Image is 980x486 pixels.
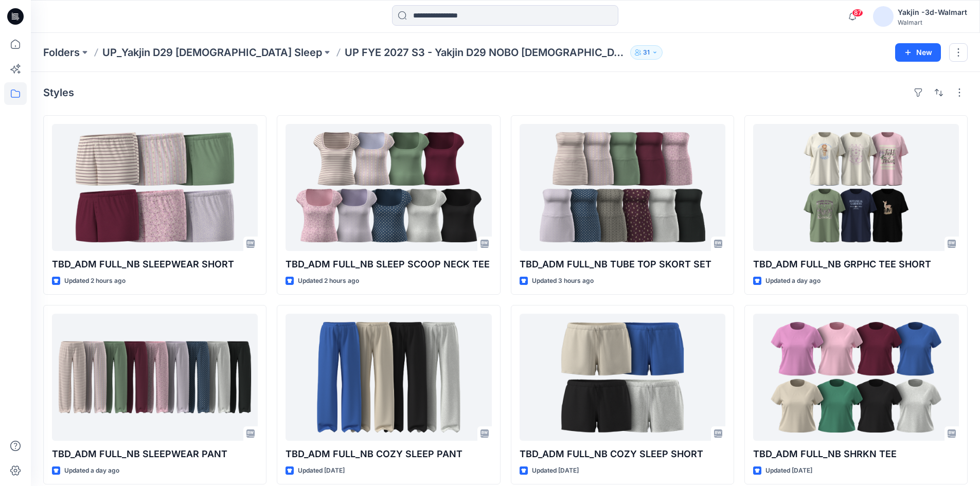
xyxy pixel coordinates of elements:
p: Updated [DATE] [532,465,579,476]
p: Updated 2 hours ago [298,276,359,286]
p: Updated [DATE] [298,465,345,476]
p: TBD_ADM FULL_NB COZY SLEEP SHORT [520,447,725,461]
p: TBD_ADM FULL_NB SLEEPWEAR SHORT [52,257,258,272]
a: TBD_ADM FULL_NB COZY SLEEP PANT [286,314,491,441]
a: TBD_ADM FULL_NB GRPHC TEE SHORT [753,124,959,251]
p: TBD_ADM FULL_NB SLEEP SCOOP NECK TEE [286,257,491,272]
a: TBD_ADM FULL_NB SLEEPWEAR PANT [52,314,258,441]
div: Yakjin -3d-Walmart [898,6,967,19]
p: Updated a day ago [765,276,821,286]
p: Updated [DATE] [765,465,812,476]
div: Walmart [898,19,967,26]
h4: Styles [43,86,74,99]
button: New [895,43,941,62]
p: UP FYE 2027 S3 - Yakjin D29 NOBO [DEMOGRAPHIC_DATA] Sleepwear [345,45,626,60]
p: Updated 2 hours ago [64,276,126,286]
p: TBD_ADM FULL_NB SLEEPWEAR PANT [52,447,258,461]
p: 31 [643,47,650,58]
p: TBD_ADM FULL_NB GRPHC TEE SHORT [753,257,959,272]
a: TBD_ADM FULL_NB SLEEPWEAR SHORT [52,124,258,251]
span: 87 [852,9,863,17]
p: TBD_ADM FULL_NB SHRKN TEE [753,447,959,461]
a: TBD_ADM FULL_NB COZY SLEEP SHORT [520,314,725,441]
a: UP_Yakjin D29 [DEMOGRAPHIC_DATA] Sleep [102,45,322,60]
p: TBD_ADM FULL_NB COZY SLEEP PANT [286,447,491,461]
p: TBD_ADM FULL_NB TUBE TOP SKORT SET [520,257,725,272]
p: Updated a day ago [64,465,119,476]
button: 31 [630,45,663,60]
a: TBD_ADM FULL_NB SHRKN TEE [753,314,959,441]
a: Folders [43,45,80,60]
a: TBD_ADM FULL_NB TUBE TOP SKORT SET [520,124,725,251]
img: avatar [873,6,894,27]
a: TBD_ADM FULL_NB SLEEP SCOOP NECK TEE [286,124,491,251]
p: Updated 3 hours ago [532,276,594,286]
